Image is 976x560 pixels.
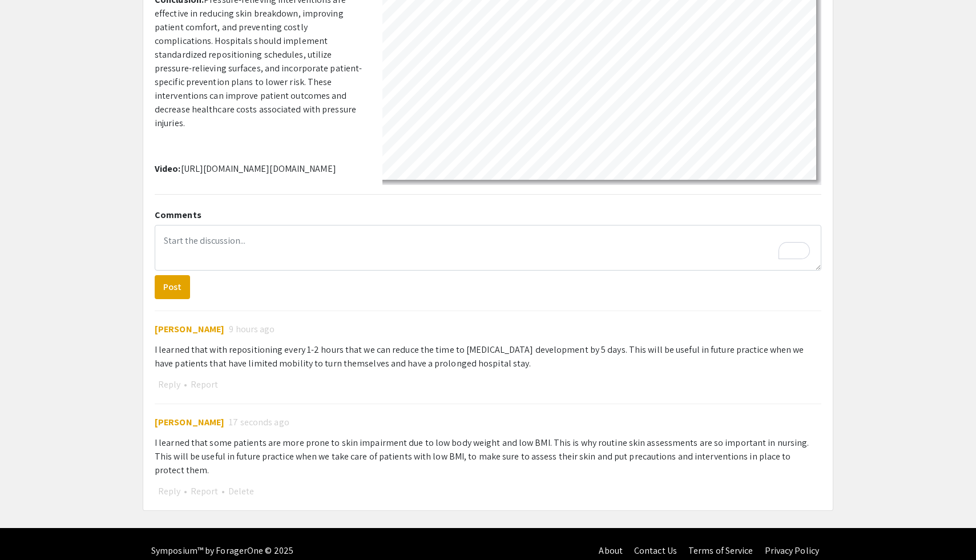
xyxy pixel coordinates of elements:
[634,545,677,557] a: Contact Us
[155,210,821,220] h2: Comments
[155,162,365,176] p: [URL][DOMAIN_NAME][DOMAIN_NAME]
[155,225,821,271] textarea: To enrich screen reader interactions, please activate Accessibility in Grammarly extension settings
[229,416,289,429] span: 17 seconds ago
[155,377,821,392] div: •
[155,416,224,428] span: [PERSON_NAME]
[187,377,221,392] button: Report
[765,545,819,557] a: Privacy Policy
[187,484,221,499] button: Report
[155,484,821,499] div: • •
[155,163,181,175] strong: Video:
[155,436,821,477] div: I learned that some patients are more prone to skin impairment due to low body weight and low BMI...
[229,323,275,336] span: 9 hours ago
[155,323,224,335] span: [PERSON_NAME]
[9,509,49,551] iframe: Chat
[155,377,184,392] button: Reply
[688,545,753,557] a: Terms of Service
[155,484,184,499] button: Reply
[155,343,821,370] div: I learned that with repositioning every 1-2 hours that we can reduce the time to [MEDICAL_DATA] d...
[155,275,190,299] button: Post
[599,545,623,557] a: About
[225,484,257,499] button: Delete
